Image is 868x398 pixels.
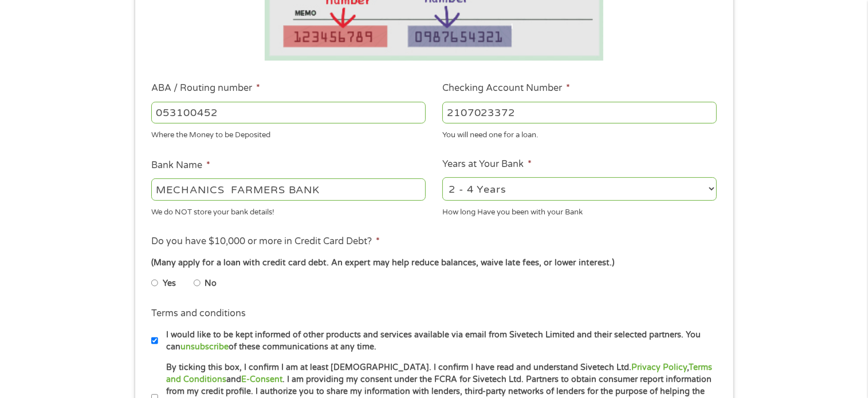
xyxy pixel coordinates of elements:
div: (Many apply for a loan with credit card debt. An expert may help reduce balances, waive late fees... [151,257,716,269]
label: Checking Account Number [442,82,570,94]
label: Terms and conditions [151,308,246,320]
label: ABA / Routing number [151,82,260,94]
div: You will need one for a loan. [442,126,717,141]
div: How long Have you been with your Bank [442,202,717,218]
label: Do you have $10,000 or more in Credit Card Debt? [151,236,380,248]
label: Yes [163,277,176,290]
label: No [205,277,217,290]
label: Years at Your Bank [442,158,532,170]
label: Bank Name [151,160,210,172]
a: unsubscribe [180,342,229,352]
input: 263177916 [151,102,426,124]
input: 345634636 [442,102,717,124]
a: Terms and Conditions [166,363,712,384]
a: Privacy Policy [631,363,687,372]
div: We do NOT store your bank details! [151,202,426,218]
div: Where the Money to be Deposited [151,126,426,141]
label: I would like to be kept informed of other products and services available via email from Sivetech... [158,329,720,353]
a: E-Consent [241,375,282,384]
